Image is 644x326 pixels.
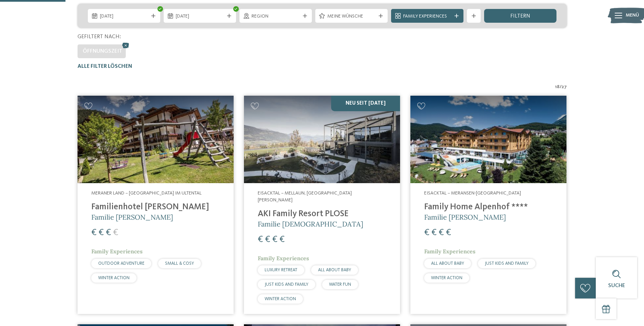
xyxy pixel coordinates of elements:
h4: Familienhotel [PERSON_NAME] [91,202,220,212]
span: LUXURY RETREAT [265,268,297,272]
span: Suche [608,283,625,288]
span: 18 [555,84,560,91]
span: € [424,228,429,237]
span: Meraner Land – [GEOGRAPHIC_DATA] im Ultental [91,191,202,196]
span: € [265,235,270,244]
span: Familie [PERSON_NAME] [91,213,173,221]
span: Family Experiences [403,13,451,20]
span: ALL ABOUT BABY [431,261,464,266]
span: WINTER ACTION [431,276,462,280]
span: Eisacktal – Mellaun, [GEOGRAPHIC_DATA][PERSON_NAME] [258,191,352,202]
span: SMALL & COSY [165,261,194,266]
span: WATER FUN [329,282,351,287]
span: € [279,235,285,244]
span: Alle Filter löschen [78,64,132,69]
span: JUST KIDS AND FAMILY [485,261,529,266]
span: € [91,228,96,237]
span: ALL ABOUT BABY [318,268,351,272]
span: Family Experiences [258,255,309,262]
span: Öffnungszeit [83,49,122,54]
span: OUTDOOR ADVENTURE [98,261,144,266]
h4: AKI Family Resort PLOSE [258,209,386,219]
span: € [99,228,104,237]
img: Familienhotels gesucht? Hier findet ihr die besten! [78,96,234,183]
span: 27 [562,84,567,91]
span: filtern [510,13,530,19]
span: € [446,228,451,237]
span: / [560,84,562,91]
span: Familie [PERSON_NAME] [424,213,506,221]
span: JUST KIDS AND FAMILY [265,282,308,287]
span: [DATE] [176,13,224,20]
span: Family Experiences [91,248,143,255]
span: € [439,228,444,237]
span: WINTER ACTION [265,297,296,301]
h4: Family Home Alpenhof **** [424,202,553,212]
span: Region [252,13,300,20]
span: € [272,235,277,244]
span: WINTER ACTION [98,276,130,280]
img: Family Home Alpenhof **** [410,96,566,183]
span: Familie [DEMOGRAPHIC_DATA] [258,220,363,228]
span: € [431,228,437,237]
span: Meine Wünsche [327,13,376,20]
span: [DATE] [100,13,148,20]
span: € [258,235,263,244]
img: Familienhotels gesucht? Hier findet ihr die besten! [244,96,400,183]
span: Eisacktal – Meransen-[GEOGRAPHIC_DATA] [424,191,521,196]
span: € [113,228,118,237]
a: Familienhotels gesucht? Hier findet ihr die besten! NEU seit [DATE] Eisacktal – Mellaun, [GEOGRAP... [244,96,400,314]
a: Familienhotels gesucht? Hier findet ihr die besten! Meraner Land – [GEOGRAPHIC_DATA] im Ultental ... [78,96,234,314]
span: Family Experiences [424,248,476,255]
a: Familienhotels gesucht? Hier findet ihr die besten! Eisacktal – Meransen-[GEOGRAPHIC_DATA] Family... [410,96,566,314]
span: € [106,228,111,237]
span: Gefiltert nach: [78,34,121,40]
